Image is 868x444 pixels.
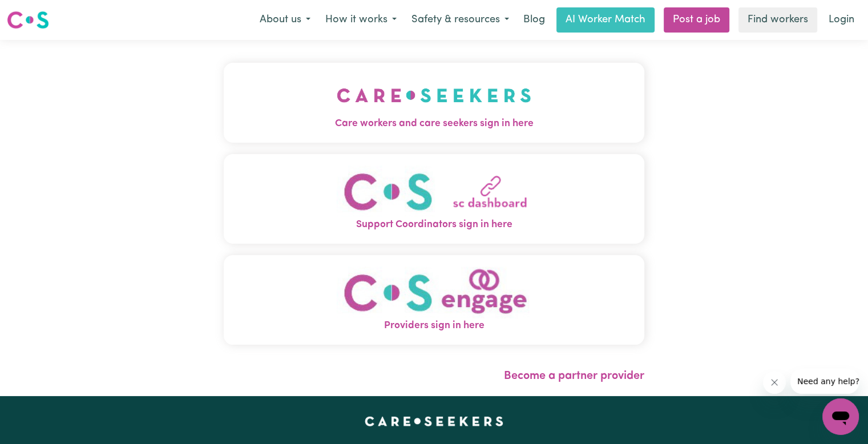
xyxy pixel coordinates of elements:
[252,8,318,32] button: About us
[224,217,644,232] span: Support Coordinators sign in here
[822,398,859,435] iframe: Button to launch messaging window
[224,63,644,143] button: Care workers and care seekers sign in here
[7,10,49,30] img: Careseekers logo
[516,7,552,33] a: Blog
[224,318,644,333] span: Providers sign in here
[404,8,516,32] button: Safety & resources
[224,154,644,244] button: Support Coordinators sign in here
[7,7,49,33] a: Careseekers logo
[7,8,69,17] span: Need any help?
[556,7,655,33] a: AI Worker Match
[224,255,644,345] button: Providers sign in here
[738,7,817,33] a: Find workers
[365,417,503,426] a: Careseekers home page
[822,7,861,33] a: Login
[224,116,644,131] span: Care workers and care seekers sign in here
[504,370,644,382] a: Become a partner provider
[790,369,859,394] iframe: Message from company
[763,371,786,394] iframe: Close message
[664,7,729,33] a: Post a job
[318,8,404,32] button: How it works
